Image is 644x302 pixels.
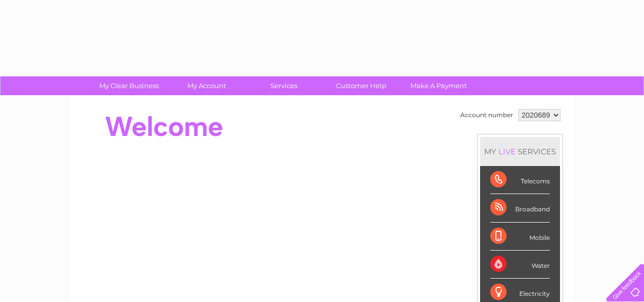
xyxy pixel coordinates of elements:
div: MY SERVICES [480,137,560,166]
a: Services [242,76,326,95]
a: Make A Payment [397,76,481,95]
div: Broadband [490,194,550,222]
a: Customer Help [319,76,403,95]
a: My Clear Business [87,76,171,95]
div: Mobile [490,223,550,251]
div: Water [490,251,550,279]
div: Telecoms [490,166,550,194]
a: My Account [164,76,248,95]
td: Account number [458,106,516,124]
div: LIVE [496,147,518,156]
